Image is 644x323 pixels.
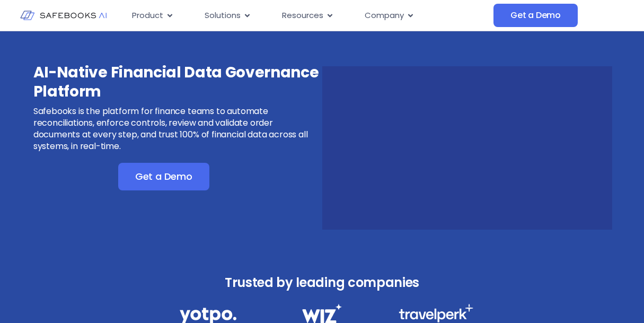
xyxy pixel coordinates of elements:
[399,304,473,322] img: Financial Data Governance 3
[493,4,578,27] a: Get a Demo
[33,106,321,152] p: Safebooks is the platform for finance teams to automate reconciliations, enforce controls, review...
[33,63,321,101] h3: AI-Native Financial Data Governance Platform
[205,10,241,22] span: Solutions
[510,10,561,21] span: Get a Demo
[135,171,192,182] span: Get a Demo
[132,10,163,22] span: Product
[282,10,323,22] span: Resources
[365,10,404,22] span: Company
[118,163,209,190] a: Get a Demo
[123,5,493,26] div: Menu Toggle
[123,5,493,26] nav: Menu
[156,272,488,293] h3: Trusted by leading companies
